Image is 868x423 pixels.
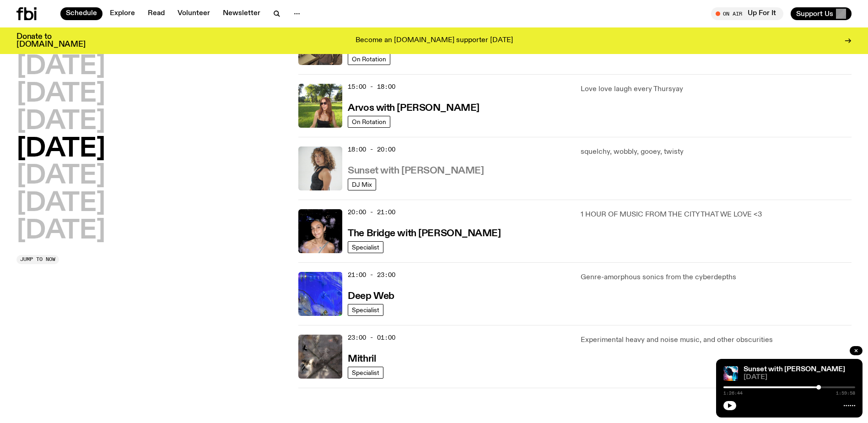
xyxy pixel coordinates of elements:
p: Become an [DOMAIN_NAME] supporter [DATE] [356,37,513,45]
a: Sunset with [PERSON_NAME] [348,164,484,176]
p: Experimental heavy and noise music, and other obscurities [581,335,852,346]
img: An abstract artwork, in bright blue with amorphous shapes, illustrated shimmers and small drawn c... [298,272,342,316]
span: Jump to now [20,257,55,262]
span: On Rotation [352,55,386,62]
span: Specialist [352,369,379,376]
span: 1:59:58 [836,391,855,396]
span: Support Us [796,10,833,18]
a: On Rotation [348,53,390,65]
a: Schedule [60,7,102,20]
button: [DATE] [16,81,105,107]
button: [DATE] [16,191,105,217]
button: [DATE] [16,218,105,244]
a: Read [142,7,170,20]
a: Explore [104,7,140,20]
span: 1:26:44 [723,391,743,396]
span: 23:00 - 01:00 [348,333,395,342]
button: [DATE] [16,54,105,80]
span: 15:00 - 18:00 [348,82,395,91]
p: 1 HOUR OF MUSIC FROM THE CITY THAT WE LOVE <3 [581,209,852,220]
button: On AirUp For It [711,7,783,20]
a: DJ Mix [348,179,376,190]
span: DJ Mix [352,181,372,188]
button: Jump to now [16,255,59,264]
a: Specialist [348,304,383,316]
span: 21:00 - 23:00 [348,271,395,279]
span: [DATE] [744,374,855,381]
span: Specialist [352,244,379,250]
button: Support Us [791,7,852,20]
h3: Deep Web [348,292,394,301]
p: Genre-amorphous sonics from the cyberdepths [581,272,852,283]
span: On Rotation [352,118,386,125]
a: Specialist [348,367,383,379]
h3: Arvos with [PERSON_NAME] [348,103,479,113]
a: Specialist [348,241,383,253]
span: 20:00 - 21:00 [348,208,395,217]
button: [DATE] [16,163,105,189]
button: [DATE] [16,109,105,135]
img: Tangela looks past her left shoulder into the camera with an inquisitive look. She is wearing a s... [298,146,342,190]
img: An abstract artwork in mostly grey, with a textural cross in the centre. There are metallic and d... [298,335,342,379]
p: squelchy, wobbly, gooey, twisty [581,146,852,157]
h3: Donate to [DOMAIN_NAME] [16,33,86,49]
a: Volunteer [172,7,216,20]
a: On Rotation [348,116,390,128]
a: Arvos with [PERSON_NAME] [348,102,479,113]
span: Specialist [352,306,379,313]
a: Mithril [348,352,376,364]
p: Love love laugh every Thursyay [581,84,852,95]
a: Newsletter [217,7,266,20]
a: Deep Web [348,290,394,301]
a: The Bridge with [PERSON_NAME] [348,227,501,239]
span: 18:00 - 20:00 [348,145,395,154]
h3: Mithril [348,354,376,364]
img: Simon Caldwell stands side on, looking downwards. He has headphones on. Behind him is a brightly ... [723,366,738,381]
a: Sunset with [PERSON_NAME] [744,366,845,373]
h3: The Bridge with [PERSON_NAME] [348,229,501,239]
button: [DATE] [16,136,105,162]
h3: Sunset with [PERSON_NAME] [348,166,484,176]
img: Lizzie Bowles is sitting in a bright green field of grass, with dark sunglasses and a black top. ... [298,84,342,128]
